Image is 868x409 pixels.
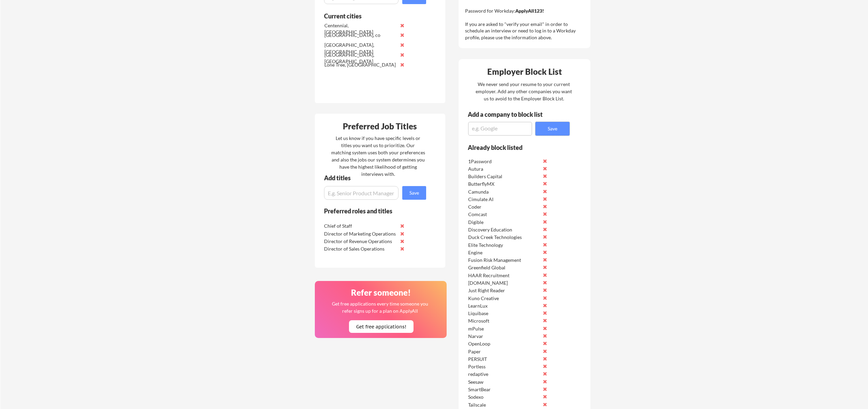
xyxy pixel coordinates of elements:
[468,386,540,393] div: SmartBear
[468,356,540,363] div: PERSUIT
[468,379,540,385] div: Seesaw
[468,257,540,264] div: Fusion Risk Management
[324,52,396,65] div: [GEOGRAPHIC_DATA], [GEOGRAPHIC_DATA]
[324,13,419,19] div: Current cities
[324,238,396,245] div: Director of Revenue Operations
[468,158,540,165] div: 1Password
[468,340,540,347] div: OpenLoop
[461,68,588,76] div: Employer Block List
[468,348,540,355] div: Paper
[468,203,540,210] div: Coder
[468,318,540,324] div: Microsoft
[468,242,540,249] div: Elite Technology
[402,186,426,200] button: Save
[468,280,540,286] div: [DOMAIN_NAME]
[468,181,540,187] div: ButterflyMX
[468,287,540,294] div: Just Right Reader
[468,264,540,271] div: Greenfield Global
[468,401,540,408] div: Tailscale
[475,81,573,102] div: We never send your resume to your current employer. Add any other companies you want us to avoid ...
[535,122,570,136] button: Save
[468,166,540,172] div: Autura
[468,333,540,340] div: Narvar
[468,295,540,302] div: Kuno Creative
[468,196,540,203] div: Cimulate AI
[324,245,396,252] div: Director of Sales Operations
[324,230,396,237] div: Director of Marketing Operations
[468,310,540,317] div: Liquibase
[468,226,540,233] div: Discovery Education
[318,288,445,297] div: Refer someone!
[468,234,540,241] div: Duck Creek Technologies
[324,186,398,200] input: E.g. Senior Product Manager
[332,300,429,314] div: Get free applications every time someone you refer signs up for a plan on ApplyAll
[317,122,444,130] div: Preferred Job Titles
[468,219,540,226] div: Digible
[468,144,560,151] div: Already block listed
[468,363,540,370] div: Portless
[468,371,540,378] div: redaptive
[468,111,553,117] div: Add a company to block list
[324,22,396,36] div: Centennial, [GEOGRAPHIC_DATA]
[468,249,540,256] div: Engine
[468,272,540,279] div: HAAR Recruitment
[515,8,544,14] strong: ApplyAll123!
[468,325,540,332] div: mPulse
[324,61,396,68] div: Lone Tree, [GEOGRAPHIC_DATA]
[349,320,414,333] button: Get free applications!
[331,135,425,178] div: Let us know if you have specific levels or titles you want us to prioritize. Our matching system ...
[324,32,396,39] div: [GEOGRAPHIC_DATA], co
[468,188,540,195] div: Camunda
[468,173,540,180] div: Builders Capital
[468,302,540,309] div: LearnLux
[324,175,420,181] div: Add titles
[324,223,396,229] div: Chief of Staff
[468,211,540,218] div: Comcast
[324,208,417,214] div: Preferred roles and titles
[468,394,540,400] div: Sodexo
[324,42,396,55] div: [GEOGRAPHIC_DATA], [GEOGRAPHIC_DATA]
